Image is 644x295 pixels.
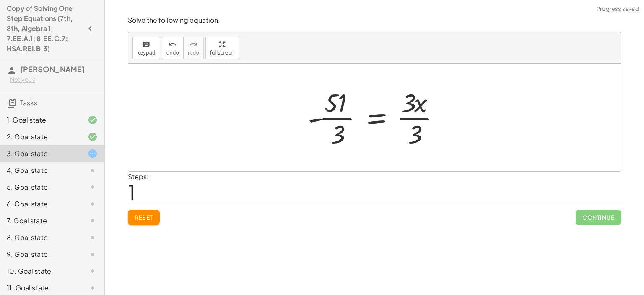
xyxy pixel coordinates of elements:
[7,199,74,209] div: 6. Goal state
[132,37,160,59] button: keyboardkeypad
[7,266,74,276] div: 10. Goal state
[7,149,74,159] div: 3. Goal state
[88,199,98,209] i: Task not started.
[88,132,98,142] i: Task finished and correct.
[7,249,74,259] div: 9. Goal state
[162,37,184,59] button: undoundo
[7,3,83,54] h4: Copy of Solving One Step Equations (7th, 8th, Algebra 1: 7.EE.A.1; 8.EE.C.7; HSA.REI.B.3)
[7,182,74,192] div: 5. Goal state
[188,50,199,56] span: redo
[88,249,98,259] i: Task not started.
[205,37,239,59] button: fullscreen
[210,50,234,56] span: fullscreen
[7,132,74,142] div: 2. Goal state
[7,216,74,226] div: 7. Goal state
[166,50,179,56] span: undo
[88,182,98,192] i: Task not started.
[169,39,177,50] i: undo
[597,5,639,13] span: Progress saved
[10,76,98,84] div: Not you?
[135,214,153,221] span: Reset
[88,266,98,276] i: Task not started.
[20,64,85,74] span: [PERSON_NAME]
[7,115,74,125] div: 1. Goal state
[88,232,98,243] i: Task not started.
[88,283,98,293] i: Task not started.
[20,98,37,107] span: Tasks
[128,16,621,25] p: Solve the following equation,
[137,50,156,56] span: keypad
[88,149,98,159] i: Task started.
[7,232,74,243] div: 8. Goal state
[128,172,149,181] label: Steps:
[88,165,98,175] i: Task not started.
[88,216,98,226] i: Task not started.
[128,179,135,205] span: 1
[7,165,74,175] div: 4. Goal state
[88,115,98,125] i: Task finished and correct.
[190,39,197,50] i: redo
[142,39,150,50] i: keyboard
[183,37,204,59] button: redoredo
[7,283,74,293] div: 11. Goal state
[128,210,160,225] button: Reset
